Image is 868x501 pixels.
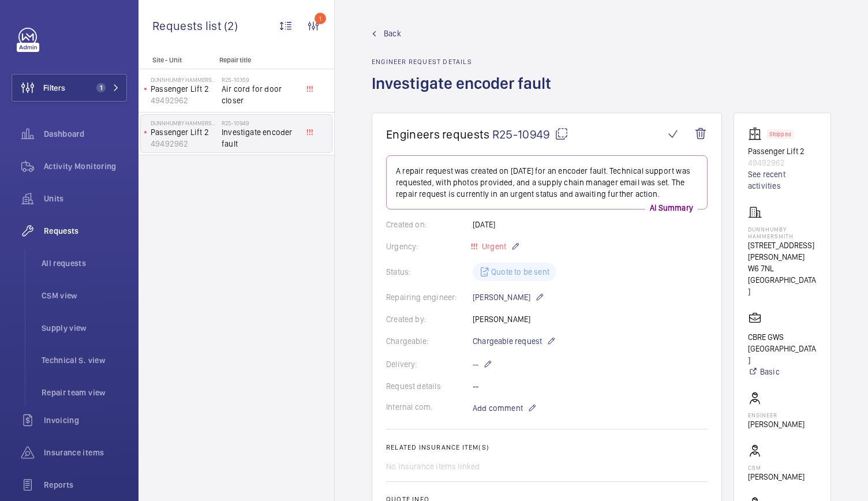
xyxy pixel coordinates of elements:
[151,126,217,138] p: Passenger Lift 2
[44,193,127,204] span: Units
[492,127,568,141] span: R25-10949
[473,335,542,347] span: Chargeable request
[222,119,298,126] h2: R25-10949
[748,418,805,430] p: [PERSON_NAME]
[386,127,490,141] span: Engineers requests
[96,83,106,92] span: 1
[44,160,127,172] span: Activity Monitoring
[139,56,215,64] p: Site - Unit
[748,263,817,297] p: W6 7NL [GEOGRAPHIC_DATA]
[645,202,698,214] p: AI Summary
[396,165,698,200] p: A repair request was created on [DATE] for an encoder fault. Technical support was requested, wit...
[748,471,805,483] p: [PERSON_NAME]
[151,83,217,95] p: Passenger Lift 2
[769,132,791,136] p: Stopped
[480,242,506,251] span: Urgent
[151,119,217,126] p: Dunnhumby Hammersmith
[748,240,817,263] p: [STREET_ADDRESS][PERSON_NAME]
[151,138,217,149] p: 49492962
[473,357,492,371] p: --
[222,83,298,106] span: Air cord for door closer
[748,331,817,366] p: CBRE GWS [GEOGRAPHIC_DATA]
[222,126,298,149] span: Investigate encoder fault
[219,56,295,64] p: Repair title
[748,226,817,240] p: Dunnhumby Hammersmith
[42,354,127,366] span: Technical S. view
[748,127,766,141] img: elevator.svg
[152,18,224,33] span: Requests list
[386,443,708,451] h2: Related insurance item(s)
[748,366,817,377] a: Basic
[42,387,127,398] span: Repair team view
[748,412,805,418] p: Engineer
[44,479,127,491] span: Reports
[473,402,523,414] span: Add comment
[42,322,127,334] span: Supply view
[42,290,127,301] span: CSM view
[748,145,817,157] p: Passenger Lift 2
[222,76,298,83] h2: R25-10359
[43,82,65,94] span: Filters
[44,128,127,140] span: Dashboard
[44,225,127,237] span: Requests
[44,414,127,426] span: Invoicing
[748,157,817,169] p: 49492962
[473,290,544,304] p: [PERSON_NAME]
[42,257,127,269] span: All requests
[748,169,817,192] a: See recent activities
[748,464,805,471] p: CSM
[44,447,127,458] span: Insurance items
[384,28,401,39] span: Back
[372,58,558,66] h2: Engineer request details
[372,73,558,113] h1: Investigate encoder fault
[151,95,217,106] p: 49492962
[12,74,127,102] button: Filters1
[151,76,217,83] p: Dunnhumby Hammersmith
